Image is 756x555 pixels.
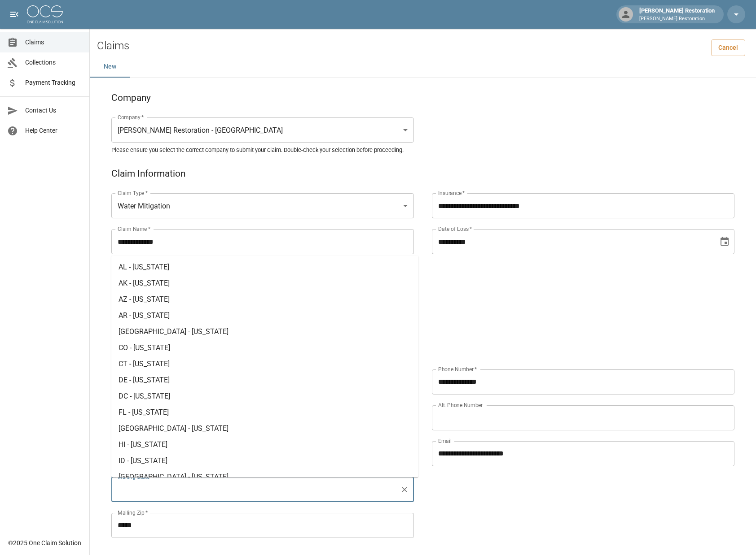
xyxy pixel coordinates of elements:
[636,6,718,22] div: [PERSON_NAME] Restoration
[119,343,170,351] span: CO - [US_STATE]
[438,189,465,197] label: Insurance
[90,56,130,78] button: New
[5,5,23,23] button: open drawer
[119,440,167,448] span: HI - [US_STATE]
[97,39,129,52] h2: Claims
[716,233,734,251] button: Choose date, selected date is Sep 27, 2025
[639,15,715,23] p: [PERSON_NAME] Restoration
[119,327,229,335] span: [GEOGRAPHIC_DATA] - [US_STATE]
[111,146,734,154] h5: Please ensure you select the correct company to submit your claim. Double-check your selection be...
[25,38,82,47] span: Claims
[119,278,170,287] span: AK - [US_STATE]
[438,437,452,445] label: Email
[25,58,82,67] span: Collections
[119,375,170,384] span: DE - [US_STATE]
[438,225,472,233] label: Date of Loss
[119,359,170,368] span: CT - [US_STATE]
[25,106,82,115] span: Contact Us
[118,113,144,121] label: Company
[111,193,414,218] div: Water Mitigation
[118,473,153,481] label: Mailing State
[119,472,229,481] span: [GEOGRAPHIC_DATA] - [US_STATE]
[111,117,414,143] div: [PERSON_NAME] Restoration - [GEOGRAPHIC_DATA]
[27,5,63,23] img: ocs-logo-white-transparent.png
[438,365,477,373] label: Phone Number
[119,311,170,319] span: AR - [US_STATE]
[119,424,229,432] span: [GEOGRAPHIC_DATA] - [US_STATE]
[118,189,148,197] label: Claim Type
[118,225,150,233] label: Claim Name
[118,509,148,516] label: Mailing Zip
[711,39,745,56] a: Cancel
[90,56,756,78] div: dynamic tabs
[119,262,169,271] span: AL - [US_STATE]
[119,295,170,303] span: AZ - [US_STATE]
[119,456,167,464] span: ID - [US_STATE]
[25,126,82,135] span: Help Center
[119,408,169,416] span: FL - [US_STATE]
[438,401,483,409] label: Alt. Phone Number
[25,78,82,87] span: Payment Tracking
[8,538,81,547] div: © 2025 One Claim Solution
[398,483,411,496] button: Clear
[119,391,170,400] span: DC - [US_STATE]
